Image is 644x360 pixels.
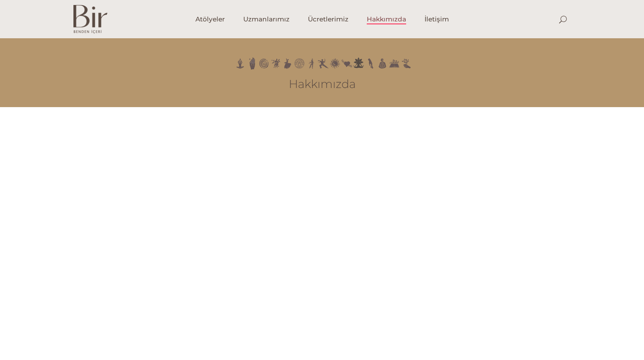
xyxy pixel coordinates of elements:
[195,15,225,24] span: Atölyeler
[424,15,449,24] span: İletişim
[96,77,548,91] h3: Hakkımızda
[308,15,348,24] span: Ücretlerimiz
[367,15,406,24] span: Hakkımızda
[243,15,289,24] span: Uzmanlarımız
